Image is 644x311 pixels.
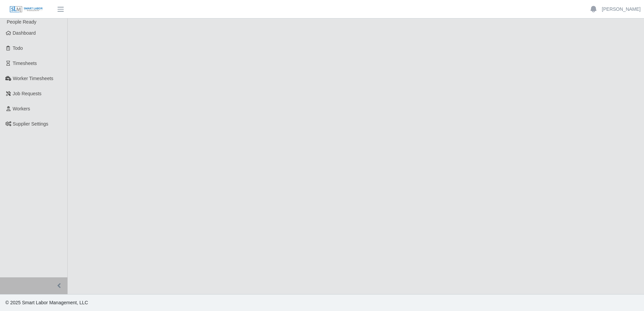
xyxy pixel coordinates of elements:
span: Job Requests [13,91,42,96]
span: © 2025 Smart Labor Management, LLC [5,300,88,305]
img: SLM Logo [9,6,43,13]
span: Worker Timesheets [13,76,53,81]
a: [PERSON_NAME] [602,6,641,13]
span: People Ready [7,19,36,25]
span: Todo [13,45,23,51]
span: Workers [13,106,30,111]
span: Dashboard [13,30,36,36]
span: Supplier Settings [13,121,49,127]
span: Timesheets [13,61,37,66]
